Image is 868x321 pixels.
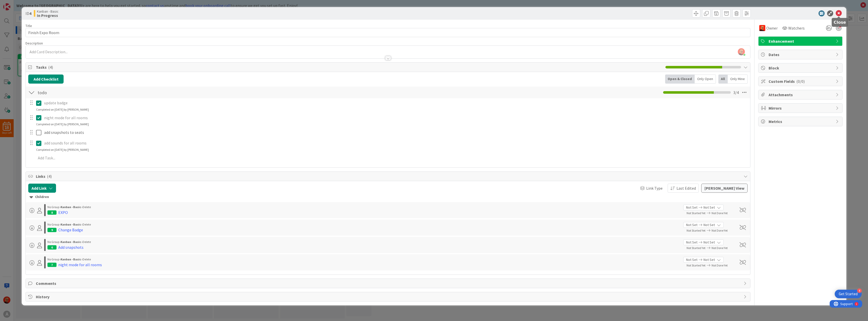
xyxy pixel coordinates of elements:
b: Kanban - Basic › [61,205,83,209]
div: night mode for all rooms [58,262,102,268]
span: Support [11,1,23,7]
button: [PERSON_NAME] View [701,184,748,193]
span: Not Done Yet [712,211,728,215]
div: 1 [26,2,28,6]
span: Not Set [703,257,715,262]
span: Not Started Yet [687,263,706,267]
span: Not Set [686,257,697,262]
span: Not Started Yet [687,229,706,232]
div: Get Started [839,291,858,297]
span: Not Done Yet [712,263,728,267]
div: 6 [47,245,57,250]
span: Metrics [769,118,833,125]
span: Delete [83,205,91,209]
div: Add snapshots [58,244,84,250]
span: History [36,294,741,300]
span: Not Started Yet [687,246,706,250]
div: Completed on [DATE] by [PERSON_NAME] [36,147,89,152]
span: ( 0/0 ) [796,79,805,84]
div: 9 [47,228,57,232]
b: Kanban - Basic › [61,257,83,261]
span: Mirrors [769,105,833,111]
p: add sounds for all rooms [44,140,747,146]
span: Not Started Yet [687,211,706,215]
img: ACg8ocI49K8iO9pJFs7GFLvGnGQz901OBmyJ3JkfvHyJa0hNDQwfFdJr=s96-c [738,48,745,55]
b: In Progress [37,13,59,17]
span: Dates [769,52,833,58]
span: Delete [83,240,91,244]
div: Change Badge [58,227,83,233]
span: Not Done Yet [712,229,728,232]
span: Block [769,65,833,71]
button: Last Edited [668,184,699,193]
p: add snapshots to seats [44,130,747,135]
div: Only Mine [728,75,748,84]
div: Open Get Started checklist, remaining modules: 4 [835,290,862,298]
div: All [718,75,728,84]
span: Not Set [703,205,715,210]
span: No Group › [47,205,61,209]
span: Custom Fields [769,78,833,84]
span: Not Set [703,222,715,228]
span: Not Set [686,222,697,228]
span: Description [25,41,43,45]
span: Comments [36,280,741,286]
span: Kanban - Basic [37,9,59,13]
span: Enhancement [769,38,833,44]
button: Add Link [28,184,56,193]
span: Delete [83,257,91,261]
input: type card name here... [25,28,750,37]
span: ID [25,10,31,16]
span: 3 / 4 [733,89,739,95]
span: Delete [83,223,91,226]
p: night mode for all rooms [44,115,747,121]
h5: Close [834,20,846,25]
img: CP [759,25,765,31]
span: Owner [766,25,778,31]
div: EXPO [58,209,68,215]
label: Title [25,23,32,28]
span: ( 4 ) [48,65,53,70]
span: Last Edited [676,185,696,191]
div: Open & Closed [665,75,695,84]
span: Link Type [646,185,663,191]
span: ( 4 ) [47,174,52,179]
b: Kanban - Basic › [61,223,83,226]
p: update badge [44,100,747,106]
span: Tasks [36,64,663,70]
span: No Group › [47,223,61,226]
div: Only Open [695,75,716,84]
div: Children [30,194,746,200]
input: Add Checklist... [36,88,149,97]
span: Not Set [686,240,697,245]
span: Watchers [788,25,805,31]
b: Kanban - Basic › [61,240,83,244]
button: Add Checklist [28,75,64,84]
span: Not Set [703,240,715,245]
span: Links [36,173,741,179]
span: Not Done Yet [712,246,728,250]
span: No Group › [47,240,61,244]
div: Completed on [DATE] by [PERSON_NAME] [36,107,89,112]
span: Not Set [686,205,697,210]
div: 7 [47,263,57,267]
div: 8 [47,210,57,215]
b: 4 [29,11,31,16]
div: Completed on [DATE] by [PERSON_NAME] [36,122,89,127]
span: Attachments [769,92,833,98]
div: 4 [857,288,862,293]
span: No Group › [47,257,61,261]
